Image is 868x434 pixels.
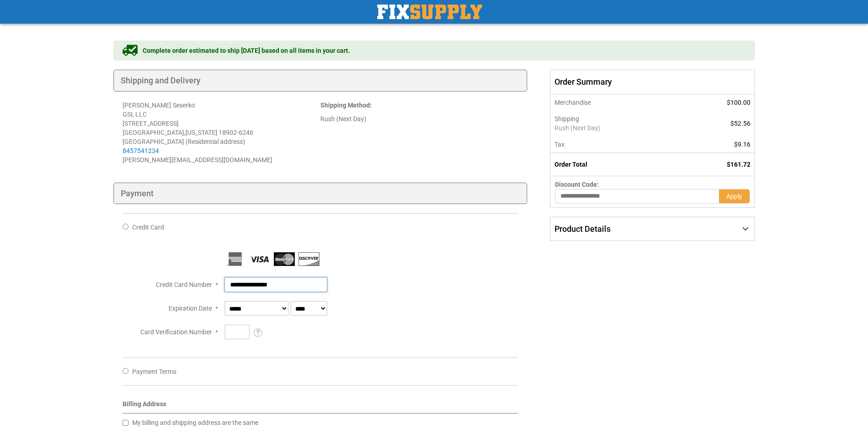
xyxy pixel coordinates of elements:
[123,156,272,163] span: [PERSON_NAME][EMAIL_ADDRESS][DOMAIN_NAME]
[123,101,320,164] address: [PERSON_NAME] Seserko GSI, LLC [STREET_ADDRESS] [GEOGRAPHIC_DATA] , 18902-6246 [GEOGRAPHIC_DATA] ...
[377,5,482,19] a: store logo
[727,99,750,106] span: $100.00
[550,70,755,94] span: Order Summary
[550,136,678,153] th: Tax
[555,123,674,133] span: Rush (Next Day)
[377,5,482,19] img: Fix Industrial Supply
[169,305,212,312] span: Expiration Date
[140,328,212,336] span: Card Verification Number
[113,183,528,204] div: Payment
[555,224,611,234] span: Product Details
[734,141,750,148] span: $9.16
[298,252,319,266] img: Discover
[555,181,599,188] span: Discount Code:
[274,252,295,266] img: MasterCard
[555,161,587,168] strong: Order Total
[719,189,750,204] button: Apply
[555,115,579,123] span: Shipping
[726,193,742,200] span: Apply
[550,94,678,111] th: Merchandise
[132,224,164,231] span: Credit Card
[185,129,217,136] span: [US_STATE]
[727,161,750,168] span: $161.72
[132,419,258,426] span: My billing and shipping address are the same
[123,147,159,154] a: 8457541234
[123,399,519,414] div: Billing Address
[225,252,246,266] img: American Express
[156,281,212,288] span: Credit Card Number
[320,102,370,109] span: Shipping Method
[320,114,518,123] div: Rush (Next Day)
[132,368,176,375] span: Payment Terms
[730,120,750,127] span: $52.56
[320,102,372,109] strong: :
[143,46,350,55] span: Complete order estimated to ship [DATE] based on all items in your cart.
[249,252,270,266] img: Visa
[113,70,528,92] div: Shipping and Delivery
